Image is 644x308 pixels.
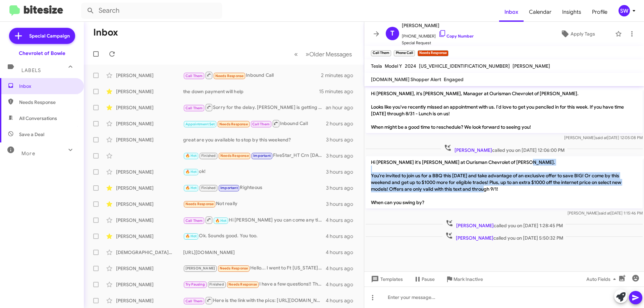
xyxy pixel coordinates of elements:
div: [PERSON_NAME] [116,297,183,304]
div: ok! [183,168,326,176]
span: Needs Response [219,122,248,126]
span: Inbox [19,83,76,89]
span: Needs Response [228,282,257,287]
small: Needs Response [418,50,448,56]
span: Finished [201,186,216,190]
span: [PERSON_NAME] [402,21,474,29]
span: said at [599,210,610,215]
span: « [294,50,298,58]
span: 🔥 Hot [185,234,197,238]
span: Call Them [185,219,203,223]
div: 2 hours ago [326,120,359,127]
span: Appointment Set [185,122,215,126]
span: [DOMAIN_NAME] Shopper Alert [371,76,441,82]
span: 🔥 Hot [185,153,197,158]
div: the down payment will help [183,88,319,95]
div: 3 hours ago [326,185,359,191]
div: 2 minutes ago [321,72,359,79]
span: [PERSON_NAME] [DATE] 1:15:46 PM [568,210,643,215]
span: 🔥 Hot [185,170,197,174]
div: 3 hours ago [326,201,359,207]
span: said at [595,135,607,140]
span: Engaged [444,76,464,82]
button: Auto Fields [581,273,624,285]
div: Righteous [183,184,326,192]
input: Search [81,3,222,19]
span: Labels [21,67,41,73]
span: More [21,150,35,157]
div: 4 hours ago [326,233,359,240]
span: 2024 [405,63,416,69]
span: Try Pausing [185,282,205,287]
small: Call Them [371,50,391,56]
a: Inbox [499,2,524,22]
div: Inbound Call [183,71,321,79]
div: [PERSON_NAME] [116,281,183,288]
p: Hi [PERSON_NAME] it's [PERSON_NAME] at Ourisman Chevrolet of [PERSON_NAME]. You're invited to joi... [366,156,643,208]
div: I have a few questions!! The car needs a new battery to drive and needs a new latch .. is it elig... [183,281,326,288]
span: Call Them [185,299,203,303]
div: Not really [183,200,326,208]
button: Templates [364,273,408,285]
div: 4 hours ago [326,249,359,256]
div: [PERSON_NAME] [116,233,183,240]
span: [US_VEHICLE_IDENTIFICATION_NUMBER] [419,63,510,69]
span: T [390,28,394,39]
span: 🔥 Hot [185,186,197,190]
div: Here is the link with the pics: [URL][DOMAIN_NAME] [183,296,326,305]
div: SW [619,5,630,16]
div: Chevrolet of Bowie [19,50,65,57]
div: [PERSON_NAME] [116,72,183,79]
button: Previous [290,47,302,61]
div: FiveStar_HT Crn [DATE] $3.7 +4.0 Crn [DATE] $3.7 +4.0 Bns [DATE] $9.73 +0.5 Bns [DATE] $9.68 +0.5 [183,152,326,160]
span: Finished [201,153,216,158]
span: Pause [422,273,435,285]
div: 3 hours ago [326,136,359,143]
div: [PERSON_NAME] [116,88,183,95]
span: Finished [209,282,224,287]
h1: Inbox [93,27,118,38]
div: great are you available to stop by this weekend? [183,136,326,143]
span: Auto Fields [586,273,619,285]
span: Needs Response [220,266,248,270]
a: Copy Number [438,34,474,39]
span: Important [220,186,238,190]
div: [URL][DOMAIN_NAME] [183,249,326,256]
span: Needs Response [220,153,249,158]
span: [PERSON_NAME] [456,223,494,229]
span: Important [253,153,271,158]
div: Hi [PERSON_NAME] you can come any time- i was off [DATE] sorry [183,216,326,224]
div: 15 minutes ago [319,88,359,95]
span: Apply Tags [571,28,595,40]
span: [PERSON_NAME] [DATE] 12:05:08 PM [564,135,643,140]
span: [PERSON_NAME] [454,147,492,153]
a: Profile [587,2,613,22]
span: [PERSON_NAME] [513,63,550,69]
div: [PERSON_NAME] [116,201,183,207]
a: Special Campaign [9,28,75,44]
span: [PERSON_NAME] [456,235,493,241]
div: [PERSON_NAME] [116,185,183,191]
span: [PERSON_NAME] [185,266,215,270]
span: Special Request [402,40,474,46]
span: Call Them [252,122,270,126]
div: 4 hours ago [326,217,359,224]
span: Insights [557,2,587,22]
span: called you on [DATE] 12:06:00 PM [441,144,567,153]
span: Call Them [185,106,203,110]
span: Mark Inactive [453,273,483,285]
div: an hour ago [326,104,359,111]
div: [PERSON_NAME] [116,136,183,143]
a: Calendar [524,2,557,22]
button: Mark Inactive [440,273,488,285]
p: Hi [PERSON_NAME], it's [PERSON_NAME], Manager at Ourisman Chevrolet of [PERSON_NAME]. Looks like ... [366,87,643,133]
span: Save a Deal [19,131,44,138]
span: called you on [DATE] 5:50:32 PM [442,232,566,241]
div: 3 hours ago [326,152,359,159]
span: Needs Response [19,99,76,106]
span: Needs Response [185,202,214,206]
nav: Page navigation example [290,47,356,61]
